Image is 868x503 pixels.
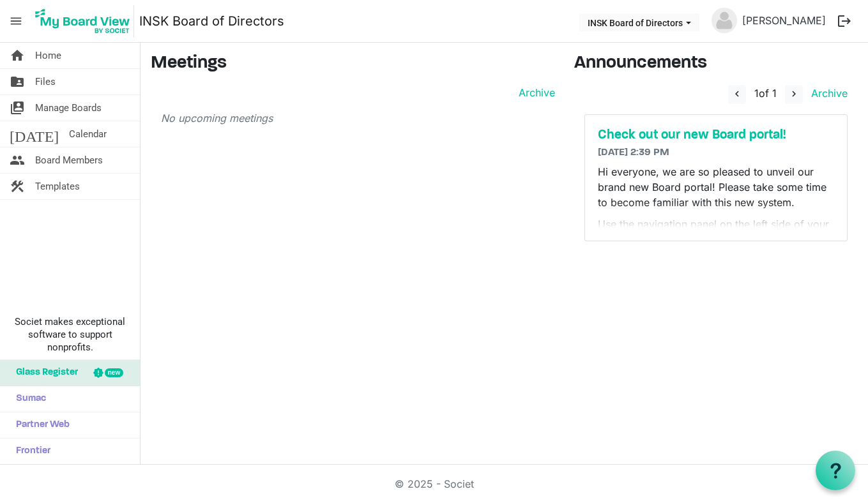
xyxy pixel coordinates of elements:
[514,85,555,100] a: Archive
[10,439,50,464] span: Frontier
[806,87,848,100] a: Archive
[10,69,25,94] span: folder_shared
[35,174,80,199] span: Templates
[395,477,474,490] a: © 2025 - Societ
[598,216,834,293] p: Use the navigation panel on the left side of your screen to find . You can find many documents he...
[10,386,46,412] span: Sumac
[10,174,25,199] span: construction
[69,121,107,147] span: Calendar
[712,8,737,33] img: no-profile-picture.svg
[31,5,139,37] a: My Board View Logo
[831,8,858,34] button: logout
[35,147,103,173] span: Board Members
[10,147,25,173] span: people
[4,9,28,33] span: menu
[10,43,25,68] span: home
[598,147,669,158] span: [DATE] 2:39 PM
[6,315,134,354] span: Societ makes exceptional software to support nonprofits.
[10,360,78,386] span: Glass Register
[598,128,834,143] a: Check out our new Board portal!
[35,69,56,94] span: Files
[161,110,555,126] p: No upcoming meetings
[10,121,59,147] span: [DATE]
[31,5,134,37] img: My Board View Logo
[728,85,746,104] button: navigate_before
[788,88,800,100] span: navigate_next
[105,368,123,377] div: new
[35,95,102,121] span: Manage Boards
[151,53,555,75] h3: Meetings
[754,87,759,100] span: 1
[731,88,743,100] span: navigate_before
[10,95,25,121] span: switch_account
[10,412,70,438] span: Partner Web
[35,43,61,68] span: Home
[737,8,831,33] a: [PERSON_NAME]
[579,13,699,31] button: INSK Board of Directors dropdownbutton
[785,85,803,104] button: navigate_next
[754,87,777,100] span: of 1
[598,164,834,210] p: Hi everyone, we are so pleased to unveil our brand new Board portal! Please take some time to bec...
[574,53,858,75] h3: Announcements
[139,8,284,34] a: INSK Board of Directors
